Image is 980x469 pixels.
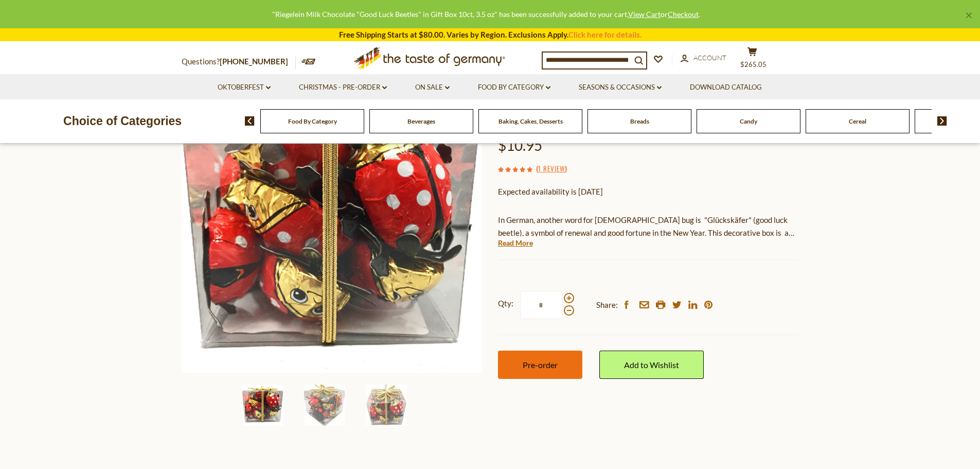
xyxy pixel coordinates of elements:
[498,136,542,154] span: $10.95
[407,117,435,125] a: Beverages
[218,82,271,93] a: Oktoberfest
[415,82,450,93] a: On Sale
[182,72,483,373] img: Riegelein Milk Chocolate "Good Luck Beetles" in Gift Box 10ct, 3.5 oz
[630,117,649,125] a: Breads
[498,185,799,198] p: Expected availability is [DATE]
[520,291,562,319] input: Qty:
[299,82,387,93] a: Christmas - PRE-ORDER
[668,10,699,19] a: Checkout
[599,351,704,379] a: Add to Wishlist
[740,60,767,68] span: $265.05
[579,82,662,93] a: Seasons & Occasions
[690,82,762,93] a: Download Catalog
[498,297,513,310] strong: Qty:
[737,47,768,73] button: $265.05
[242,385,283,426] img: Riegelein Milk Chocolate "Good Luck Beetles" in Gift Box 10ct, 3.5 oz
[538,163,565,175] a: 1 Review
[478,82,550,93] a: Food By Category
[681,53,726,64] a: Account
[568,30,642,39] a: Click here for details.
[966,12,972,19] a: ×
[596,299,618,311] span: Share:
[245,116,255,126] img: previous arrow
[740,117,757,125] a: Candy
[937,116,947,126] img: next arrow
[628,10,661,19] a: View Cart
[182,55,296,68] p: Questions?
[498,351,582,379] button: Pre-order
[8,8,964,20] div: "Riegelein Milk Chocolate "Good Luck Beetles" in Gift Box 10ct, 3.5 oz" has been successfully add...
[304,385,345,426] img: Riegelein Milk Chocolate "Good Luck Beetles" in Gift Box 10ct, 3.5 oz
[536,163,567,173] span: ( )
[498,214,799,239] p: In German, another word for [DEMOGRAPHIC_DATA] bug is "Glückskäfer" (good luck beetle), a symbol ...
[288,117,337,125] a: Food By Category
[693,54,726,62] span: Account
[498,238,533,248] a: Read More
[523,360,558,370] span: Pre-order
[498,117,563,125] a: Baking, Cakes, Desserts
[849,117,866,125] a: Cereal
[366,385,407,426] img: Riegelein Milk Chocolate "Good Luck Beetles" in Gift Box 10ct, 3.5 oz
[220,57,288,66] a: [PHONE_NUMBER]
